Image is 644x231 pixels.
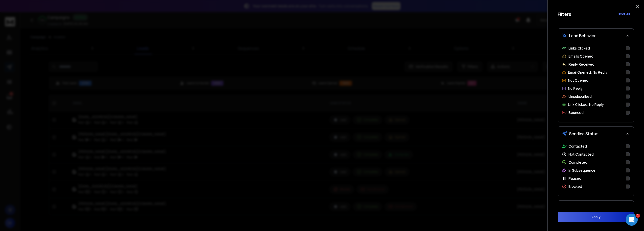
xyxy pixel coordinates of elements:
p: No Reply [568,86,583,91]
p: Not Opened [568,78,588,83]
p: Reply Received [569,62,594,67]
span: Lead Behavior [569,33,596,39]
p: Not Contacted [569,152,594,157]
div: Lead Behavior [558,43,634,122]
button: Email Provider [558,201,634,215]
button: Apply [558,212,634,222]
p: Unsubscribed [569,94,592,99]
button: Clear All [613,9,634,19]
p: Completed [569,160,587,165]
span: Sending Status [569,131,598,137]
div: Sending Status [558,141,634,196]
p: Bounced [569,110,584,115]
p: Paused [569,176,581,181]
p: Emails Opened [569,54,593,59]
h2: Filters [558,11,571,18]
p: Links Clicked [569,46,590,51]
button: Sending Status [558,127,634,141]
p: In Subsequence [569,168,595,173]
iframe: Intercom live chat [626,214,638,226]
p: Link Clicked, No Reply [568,102,604,107]
p: Blocked [569,184,582,189]
p: Email Opened, No Reply [568,70,607,75]
p: Contacted [569,144,587,149]
span: 1 [636,214,640,218]
button: Lead Behavior [558,29,634,43]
